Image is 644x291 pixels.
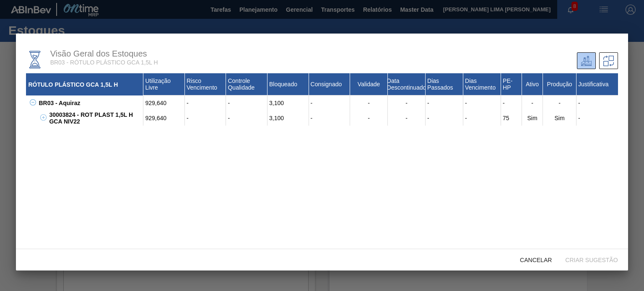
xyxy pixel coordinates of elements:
div: Produção [543,73,576,95]
div: 75 [501,111,522,126]
div: - [388,111,426,126]
div: Sim [522,111,543,126]
div: - [185,111,226,126]
div: Validade [350,73,388,95]
div: - [576,95,618,111]
button: Criar sugestão [558,252,624,267]
div: - [309,111,351,126]
div: 929,640 [143,111,185,126]
div: - [426,111,463,126]
div: - [185,95,226,111]
div: Utilização Livre [143,73,185,95]
div: Sugestões de Trasferência [599,52,618,69]
div: - [309,95,351,111]
div: Unidade Atual/ Unidades [577,52,596,69]
div: - [426,95,463,111]
div: Sim [543,111,576,126]
div: Data Descontinuado [388,73,426,95]
div: PE-HP [501,73,522,95]
div: Justificativa [576,73,618,95]
div: Controle Qualidade [226,73,267,95]
span: BR03 - RÓTULO PLÁSTICO GCA 1,5L H [50,59,158,66]
div: BR03 - Aquiraz [36,95,143,111]
div: 30003824 - ROT PLAST 1,5L H GCA NIV22 [47,111,143,126]
div: Dias Vencimento [463,73,501,95]
div: - [463,95,501,111]
div: Dias Passados [426,73,463,95]
div: Risco Vencimento [185,73,226,95]
div: Bloqueado [267,73,309,95]
div: Consignado [309,73,351,95]
button: Cancelar [513,252,558,267]
span: Cancelar [513,257,558,263]
div: - [388,95,426,111]
div: - [501,95,522,111]
div: - [226,95,267,111]
div: Ativo [522,73,543,95]
div: 929,640 [143,95,185,111]
div: - [522,95,543,111]
div: RÓTULO PLÁSTICO GCA 1,5L H [26,73,143,95]
div: - [350,95,388,111]
div: - [226,111,267,126]
div: - [576,111,618,126]
div: - [463,111,501,126]
div: 3,100 [267,111,309,126]
div: 3,100 [267,95,309,111]
div: - [350,111,388,126]
span: Visão Geral dos Estoques [50,49,147,58]
span: Criar sugestão [558,257,624,263]
div: - [543,95,576,111]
